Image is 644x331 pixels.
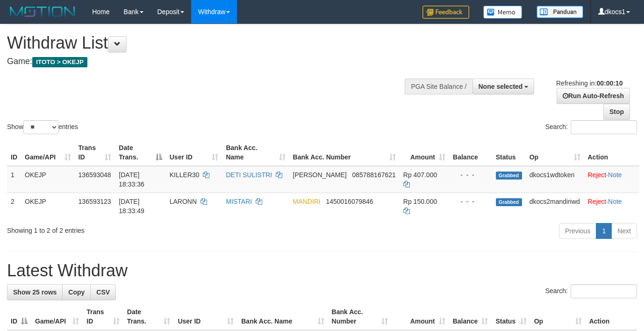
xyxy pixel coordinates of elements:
a: Next [611,223,637,239]
a: Stop [603,104,630,120]
button: None selected [472,79,535,94]
div: Showing 1 to 2 of 2 entries [7,222,261,235]
a: 1 [596,223,612,239]
td: OKEJP [21,193,75,219]
th: Status: activate to sort column ascending [492,303,530,330]
th: Op: activate to sort column ascending [526,139,584,166]
div: PGA Site Balance / [405,79,472,94]
span: 136593048 [79,171,111,179]
a: Copy [62,284,91,300]
h4: Game: [7,57,420,66]
a: Run Auto-Refresh [557,88,630,104]
th: Bank Acc. Number: activate to sort column ascending [328,303,392,330]
span: Grabbed [496,198,522,206]
th: Amount: activate to sort column ascending [392,303,449,330]
th: Date Trans.: activate to sort column ascending [123,303,174,330]
th: Game/API: activate to sort column ascending [21,139,75,166]
span: Show 25 rows [13,288,57,296]
td: OKEJP [21,166,75,193]
a: Note [608,198,622,205]
th: Action [584,139,640,166]
span: 136593123 [79,198,111,205]
span: [PERSON_NAME] [293,171,347,179]
th: User ID: activate to sort column ascending [166,139,222,166]
td: 1 [7,166,21,193]
a: DETI SULISTRI [226,171,272,179]
a: MISTARI [226,198,252,205]
select: Showentries [23,120,58,134]
span: None selected [479,83,523,90]
td: 2 [7,193,21,219]
span: Refreshing in: [556,79,623,87]
th: Amount: activate to sort column ascending [400,139,449,166]
th: Date Trans.: activate to sort column descending [115,139,165,166]
th: Action [586,303,637,330]
label: Search: [545,120,637,134]
div: - - - [453,197,488,206]
a: CSV [90,284,116,300]
span: ITOTO > OKEJP [32,57,87,67]
th: ID: activate to sort column descending [7,303,31,330]
span: Rp 150.000 [403,198,437,205]
img: Feedback.jpg [422,6,469,19]
span: [DATE] 18:33:49 [119,198,144,215]
th: Trans ID: activate to sort column ascending [83,303,123,330]
input: Search: [571,120,637,134]
span: Copy [68,288,85,296]
th: Game/API: activate to sort column ascending [31,303,83,330]
th: Bank Acc. Name: activate to sort column ascending [222,139,289,166]
a: Show 25 rows [7,284,63,300]
label: Show entries [7,120,78,134]
input: Search: [571,284,637,298]
strong: 00:00:10 [596,79,623,87]
th: User ID: activate to sort column ascending [174,303,237,330]
span: CSV [96,288,110,296]
h1: Withdraw List [7,34,420,52]
div: - - - [453,170,488,180]
a: Note [608,171,622,179]
a: Reject [588,171,607,179]
td: dkocs1wdtoken [526,166,584,193]
th: Op: activate to sort column ascending [530,303,586,330]
img: Button%20Memo.svg [483,6,522,19]
th: Balance: activate to sort column ascending [449,303,492,330]
span: LARONN [170,198,197,205]
a: Reject [588,198,607,205]
label: Search: [545,284,637,298]
th: ID [7,139,21,166]
th: Trans ID: activate to sort column ascending [75,139,115,166]
th: Status [492,139,526,166]
th: Balance [449,139,492,166]
td: · [584,166,640,193]
span: [DATE] 18:33:36 [119,171,144,188]
th: Bank Acc. Name: activate to sort column ascending [237,303,328,330]
span: Copy 085788167621 to clipboard [352,171,395,179]
span: Copy 1450016079846 to clipboard [326,198,373,205]
a: Previous [559,223,596,239]
td: dkocs2mandiriwd [526,193,584,219]
span: KILLER30 [170,171,200,179]
span: MANDIRI [293,198,321,205]
span: Grabbed [496,172,522,180]
th: Bank Acc. Number: activate to sort column ascending [289,139,400,166]
h1: Latest Withdraw [7,261,637,280]
span: Rp 407.000 [403,171,437,179]
td: · [584,193,640,219]
img: panduan.png [537,6,583,18]
img: MOTION_logo.png [7,5,78,19]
